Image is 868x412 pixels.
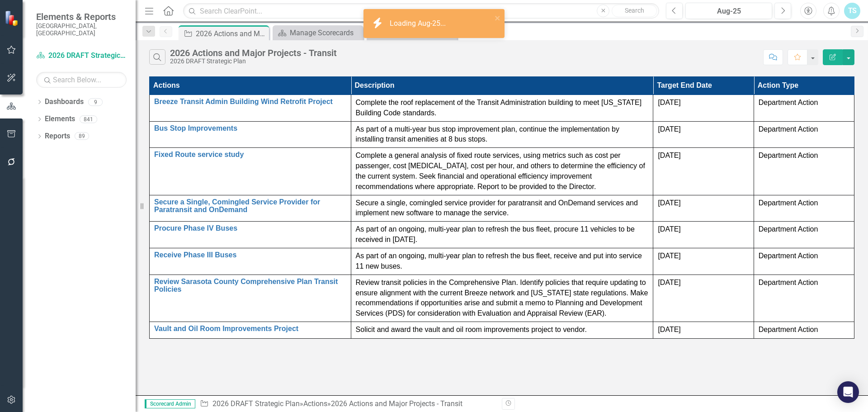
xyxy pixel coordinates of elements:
[45,131,70,142] a: Reports
[196,28,267,39] div: 2026 Actions and Major Projects - Transit
[658,125,680,133] span: [DATE]
[303,399,327,408] a: Actions
[754,275,854,322] td: Double-Click to Edit
[759,125,818,133] span: Department Action
[275,27,361,38] a: Manage Scorecards
[844,3,860,19] button: TS
[837,381,859,403] div: Open Intercom Messenger
[150,222,351,248] td: Double-Click to Edit Right Click for Context Menu
[754,322,854,339] td: Double-Click to Edit
[356,224,649,245] p: As part of an ongoing, multi-year plan to refresh the bus fleet, procure 11 vehicles to be receiv...
[759,152,818,159] span: Department Action
[653,195,754,222] td: Double-Click to Edit
[612,5,657,17] button: Search
[356,325,649,335] p: Solicit and award the vault and oil room improvements project to vendor.
[754,248,854,275] td: Double-Click to Edit
[759,252,818,260] span: Department Action
[754,121,854,148] td: Double-Click to Edit
[658,99,680,106] span: [DATE]
[5,10,20,26] img: ClearPoint Strategy
[658,279,680,286] span: [DATE]
[754,95,854,121] td: Double-Click to Edit
[356,124,649,145] p: As part of a multi-year bus stop improvement plan, continue the implementation by installing tran...
[653,95,754,121] td: Double-Click to Edit
[759,199,818,207] span: Department Action
[36,72,127,88] input: Search Below...
[331,399,462,408] div: 2026 Actions and Major Projects - Transit
[356,151,649,192] p: Complete a general analysis of fixed route services, using metrics such as cost per passenger, co...
[150,95,351,121] td: Double-Click to Edit Right Click for Context Menu
[356,251,649,272] p: As part of an ongoing, multi-year plan to refresh the bus fleet, receive and put into service 11 ...
[150,275,351,322] td: Double-Click to Edit Right Click for Context Menu
[658,225,680,233] span: [DATE]
[150,121,351,148] td: Double-Click to Edit Right Click for Context Menu
[154,198,346,214] a: Secure a Single, Comingled Service Provider for Paratransit and OnDemand
[689,6,769,17] div: Aug-25
[351,222,653,248] td: Double-Click to Edit
[351,248,653,275] td: Double-Click to Edit
[356,278,649,319] p: Review transit policies in the Comprehensive Plan. Identify policies that require updating to ens...
[653,322,754,339] td: Double-Click to Edit
[290,27,361,38] div: Manage Scorecards
[150,322,351,339] td: Double-Click to Edit Right Click for Context Menu
[658,152,680,159] span: [DATE]
[75,133,89,140] div: 89
[351,195,653,222] td: Double-Click to Edit
[658,199,680,207] span: [DATE]
[150,148,351,195] td: Double-Click to Edit Right Click for Context Menu
[759,326,818,333] span: Department Action
[145,399,195,408] span: Scorecard Admin
[356,98,649,118] p: Complete the roof replacement of the Transit Administration building to meet [US_STATE] Building ...
[625,7,644,14] span: Search
[150,195,351,222] td: Double-Click to Edit Right Click for Context Menu
[154,124,346,133] a: Bus Stop Improvements
[754,222,854,248] td: Double-Click to Edit
[170,58,337,65] div: 2026 DRAFT Strategic Plan
[653,148,754,195] td: Double-Click to Edit
[88,98,103,106] div: 9
[759,99,818,106] span: Department Action
[45,97,84,107] a: Dashboards
[154,151,346,159] a: Fixed Route service study
[759,279,818,286] span: Department Action
[170,48,337,58] div: 2026 Actions and Major Projects - Transit
[390,19,448,29] div: Loading Aug-25...
[183,3,659,19] input: Search ClearPoint...
[351,322,653,339] td: Double-Click to Edit
[36,51,127,61] a: 2026 DRAFT Strategic Plan
[653,248,754,275] td: Double-Click to Edit
[754,148,854,195] td: Double-Click to Edit
[200,399,495,409] div: » »
[212,399,300,408] a: 2026 DRAFT Strategic Plan
[36,22,127,37] small: [GEOGRAPHIC_DATA], [GEOGRAPHIC_DATA]
[658,326,680,333] span: [DATE]
[653,275,754,322] td: Double-Click to Edit
[45,114,75,124] a: Elements
[495,13,501,23] button: close
[759,225,818,233] span: Department Action
[351,121,653,148] td: Double-Click to Edit
[685,3,772,19] button: Aug-25
[653,121,754,148] td: Double-Click to Edit
[658,252,680,260] span: [DATE]
[351,148,653,195] td: Double-Click to Edit
[154,325,346,333] a: Vault and Oil Room Improvements Project
[754,195,854,222] td: Double-Click to Edit
[154,224,346,232] a: Procure Phase IV Buses
[351,275,653,322] td: Double-Click to Edit
[80,115,97,123] div: 841
[154,251,346,259] a: Receive Phase III Buses
[36,11,127,22] span: Elements & Reports
[356,198,649,219] p: Secure a single, comingled service provider for paratransit and OnDemand services and implement n...
[154,98,346,106] a: Breeze Transit Admin Building Wind Retrofit Project
[154,278,346,294] a: Review Sarasota County Comprehensive Plan Transit Policies
[351,95,653,121] td: Double-Click to Edit
[653,222,754,248] td: Double-Click to Edit
[150,248,351,275] td: Double-Click to Edit Right Click for Context Menu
